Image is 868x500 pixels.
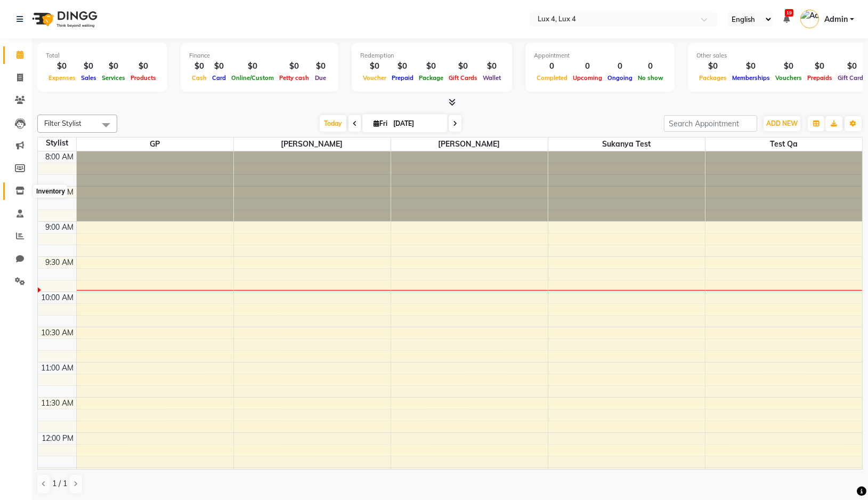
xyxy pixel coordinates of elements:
div: 0 [635,60,666,72]
span: Today [320,115,346,132]
div: 10:30 AM [39,327,76,338]
span: Packages [696,74,729,82]
span: No show [635,74,666,82]
div: $0 [696,60,729,72]
div: $0 [229,60,277,72]
input: Search Appointment [664,115,757,132]
div: 11:00 AM [39,362,76,374]
span: Due [313,74,329,82]
div: $0 [78,60,99,72]
span: Expenses [46,74,78,82]
span: Ongoing [605,74,635,82]
span: Gift Cards [446,74,480,82]
div: $0 [360,60,389,72]
span: Memberships [729,74,773,82]
div: Inventory [34,185,68,198]
div: $0 [773,60,805,72]
div: 10:00 AM [39,292,76,303]
div: $0 [46,60,78,72]
span: Cash [189,74,209,82]
span: Sales [78,74,99,82]
span: [PERSON_NAME] [391,138,548,151]
div: Total [46,51,159,60]
span: Vouchers [773,74,805,82]
span: Prepaid [389,74,416,82]
div: $0 [128,60,159,72]
div: $0 [312,60,330,72]
span: 19 [785,9,793,17]
div: 0 [570,60,605,72]
div: 12:30 PM [40,468,76,479]
span: 1 / 1 [52,478,67,489]
span: Products [128,74,159,82]
button: ADD NEW [764,116,800,131]
img: logo [27,4,100,34]
div: 11:30 AM [39,398,76,409]
span: Upcoming [570,74,605,82]
div: $0 [389,60,416,72]
span: ADD NEW [766,119,798,127]
div: $0 [209,60,229,72]
div: 0 [534,60,570,72]
a: 19 [783,14,790,24]
div: $0 [189,60,209,72]
div: $0 [480,60,504,72]
div: 12:00 PM [40,433,76,444]
div: $0 [446,60,480,72]
span: Filter Stylist [44,119,82,127]
input: 2025-10-03 [390,116,443,132]
span: Fri [371,119,390,127]
span: Sukanya Test [548,138,705,151]
span: Voucher [360,74,389,82]
span: [PERSON_NAME] [234,138,391,151]
span: Services [99,74,128,82]
span: Card [209,74,229,82]
div: 0 [605,60,635,72]
img: Admin [800,10,819,28]
div: 9:30 AM [44,257,76,268]
span: Online/Custom [229,74,277,82]
div: 8:00 AM [44,151,76,163]
span: GP [77,138,233,151]
span: Test qa [705,138,863,151]
span: Package [416,74,446,82]
span: Completed [534,74,570,82]
div: 9:00 AM [44,222,76,233]
div: $0 [729,60,773,72]
div: $0 [416,60,446,72]
div: Stylist [38,138,76,149]
div: Appointment [534,51,666,60]
div: $0 [805,60,835,72]
span: Petty cash [277,74,312,82]
div: Redemption [360,51,504,60]
div: $0 [99,60,128,72]
span: Admin [824,14,848,25]
div: Finance [189,51,330,60]
span: Prepaids [805,74,835,82]
div: $0 [277,60,312,72]
span: Wallet [480,74,504,82]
